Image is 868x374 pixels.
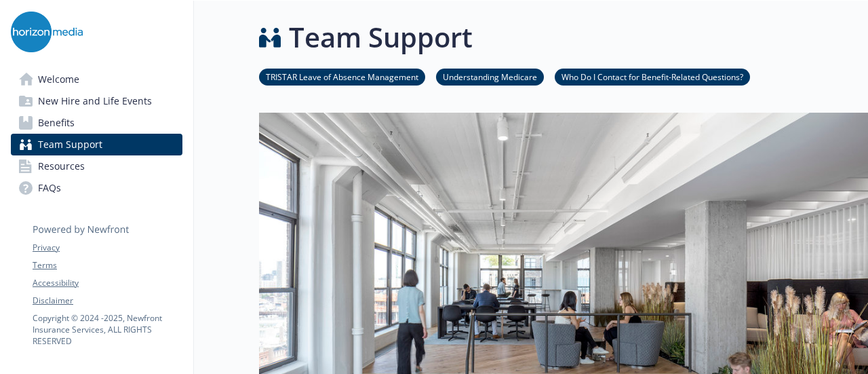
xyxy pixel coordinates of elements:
a: Terms [33,259,182,272]
a: Accessibility [33,277,182,289]
span: Team Support [38,134,102,155]
span: Benefits [38,112,75,134]
span: Welcome [38,69,79,90]
a: Team Support [11,134,182,155]
a: Welcome [11,69,182,90]
a: TRISTAR Leave of Absence Management [259,70,425,83]
a: Disclaimer [33,295,182,307]
span: New Hire and Life Events [38,90,152,112]
a: Who Do I Contact for Benefit-Related Questions? [555,70,750,83]
a: Benefits [11,112,182,134]
a: Resources [11,155,182,177]
h1: Team Support [289,17,473,58]
a: Privacy [33,242,182,254]
span: Resources [38,155,85,177]
p: Copyright © 2024 - 2025 , Newfront Insurance Services, ALL RIGHTS RESERVED [33,312,182,347]
span: FAQs [38,177,61,199]
a: Understanding Medicare [436,70,544,83]
a: FAQs [11,177,182,199]
a: New Hire and Life Events [11,90,182,112]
